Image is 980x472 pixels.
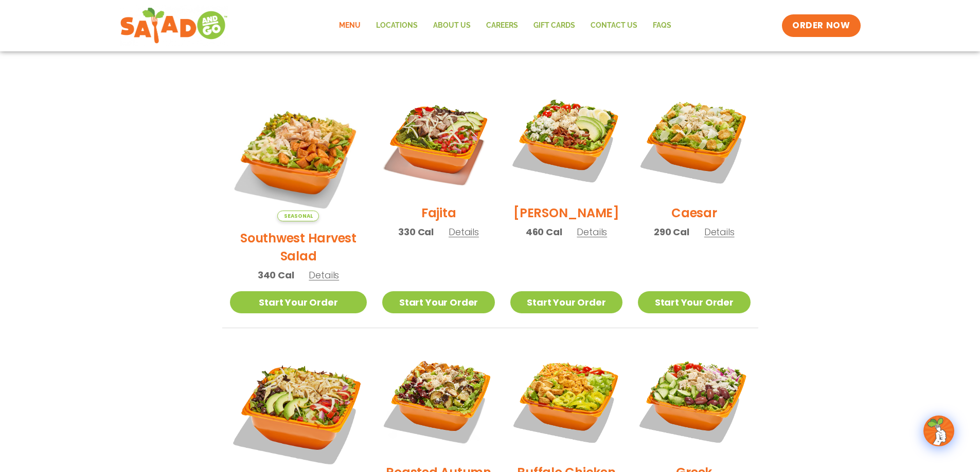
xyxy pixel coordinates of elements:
img: Product photo for Greek Salad [638,344,750,456]
nav: Menu [331,14,679,37]
span: 330 Cal [398,225,434,239]
span: 340 Cal [258,268,294,282]
h2: Fajita [421,204,456,222]
span: Details [704,225,735,238]
img: Product photo for Caesar Salad [638,84,750,196]
h2: Caesar [671,204,717,222]
span: Seasonal [277,211,319,221]
a: Locations [368,14,425,37]
img: Product photo for Buffalo Chicken Salad [510,344,622,456]
a: Start Your Order [638,291,750,313]
span: 460 Cal [526,225,562,239]
a: Start Your Order [510,291,622,313]
img: wpChatIcon [924,417,953,445]
h2: Southwest Harvest Salad [230,229,367,265]
img: Product photo for Southwest Harvest Salad [230,84,367,221]
a: FAQs [645,14,679,37]
img: Product photo for Fajita Salad [382,84,494,196]
a: GIFT CARDS [526,14,583,37]
h2: [PERSON_NAME] [513,204,619,222]
a: ORDER NOW [782,14,860,37]
span: ORDER NOW [792,20,850,32]
a: Menu [331,14,368,37]
img: Product photo for Cobb Salad [510,84,622,196]
a: Start Your Order [230,291,367,313]
span: Details [449,225,479,238]
img: new-SAG-logo-768×292 [120,5,228,46]
a: Start Your Order [382,291,494,313]
a: Contact Us [583,14,645,37]
img: Product photo for Roasted Autumn Salad [382,344,494,456]
span: Details [577,225,607,238]
a: About Us [425,14,478,37]
span: Details [309,269,339,281]
span: 290 Cal [654,225,689,239]
a: Careers [478,14,526,37]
